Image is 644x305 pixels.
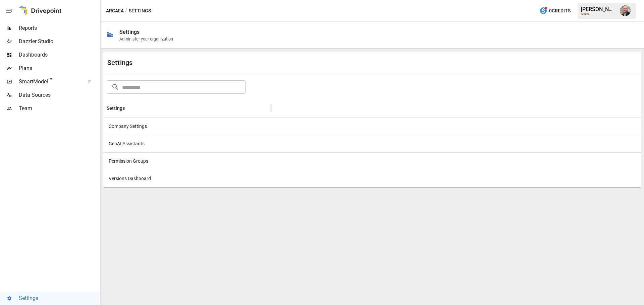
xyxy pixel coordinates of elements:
span: SmartModel [19,78,80,86]
div: Settings [119,29,140,35]
button: Arcaea [106,7,124,15]
img: Dustin Jacobson [620,5,631,16]
div: GenAI Assistants [103,135,271,152]
div: Arcaea [581,12,616,15]
span: Dazzler Studio [19,37,99,46]
div: / [125,7,127,15]
span: Team [19,104,99,112]
span: Data Sources [19,91,99,99]
button: Sort [125,103,135,113]
button: 0Credits [537,5,573,17]
span: ™ [48,77,53,85]
div: Settings [107,59,372,67]
span: Settings [19,294,99,302]
div: [PERSON_NAME] [581,6,616,12]
div: Versions Dashboard [103,170,271,187]
span: Plans [19,64,99,72]
div: Permission Groups [103,152,271,170]
div: Administer your organization [119,36,173,42]
span: Reports [19,24,99,32]
button: Dustin Jacobson [616,1,635,20]
span: Dashboards [19,51,99,59]
span: 0 Credits [549,7,571,15]
div: Settings [107,105,125,111]
div: Company Settings [103,118,271,135]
